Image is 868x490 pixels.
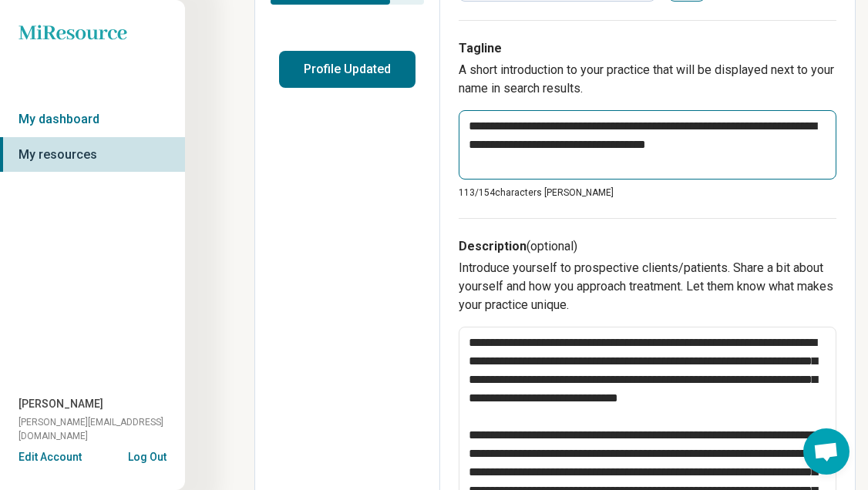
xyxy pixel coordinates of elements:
h3: Description [459,237,836,256]
button: Log Out [128,449,167,461]
p: 113/ 154 characters [PERSON_NAME] [459,186,836,200]
div: Open chat [803,428,849,475]
span: (optional) [527,239,577,253]
span: [PERSON_NAME][EMAIL_ADDRESS][DOMAIN_NAME] [19,415,185,443]
p: A short introduction to your practice that will be displayed next to your name in search results. [459,61,836,98]
h3: Tagline [459,39,836,58]
span: [PERSON_NAME] [19,396,103,412]
button: Edit Account [19,449,82,465]
button: Profile Updated [279,51,415,88]
p: Introduce yourself to prospective clients/patients. Share a bit about yourself and how you approa... [459,259,836,314]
